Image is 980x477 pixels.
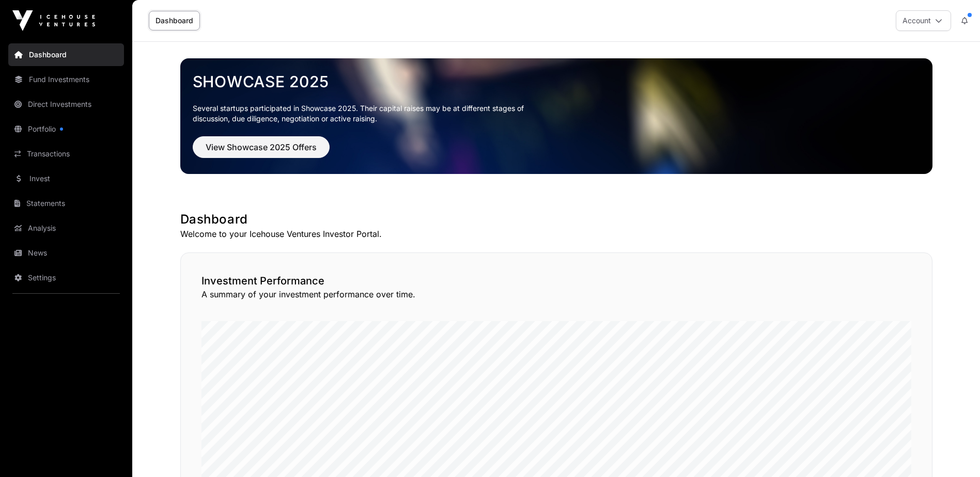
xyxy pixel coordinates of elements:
p: Several startups participated in Showcase 2025. Their capital raises may be at different stages o... [193,103,540,124]
a: Transactions [8,142,124,165]
a: News [8,242,124,264]
button: View Showcase 2025 Offers [193,136,330,158]
a: View Showcase 2025 Offers [193,147,330,157]
a: Direct Investments [8,93,124,116]
a: Dashboard [149,11,200,30]
span: View Showcase 2025 Offers [206,141,317,153]
h2: Investment Performance [201,274,911,288]
a: Settings [8,266,124,289]
a: Fund Investments [8,68,124,91]
p: A summary of your investment performance over time. [201,288,911,300]
a: Analysis [8,217,124,240]
a: Invest [8,167,124,190]
button: Account [896,10,951,31]
a: Portfolio [8,118,124,140]
img: Icehouse Ventures Logo [12,10,95,31]
img: Showcase 2025 [180,58,932,174]
a: Showcase 2025 [193,72,920,91]
a: Statements [8,192,124,215]
p: Welcome to your Icehouse Ventures Investor Portal. [180,228,932,240]
h1: Dashboard [180,211,932,228]
a: Dashboard [8,43,124,66]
